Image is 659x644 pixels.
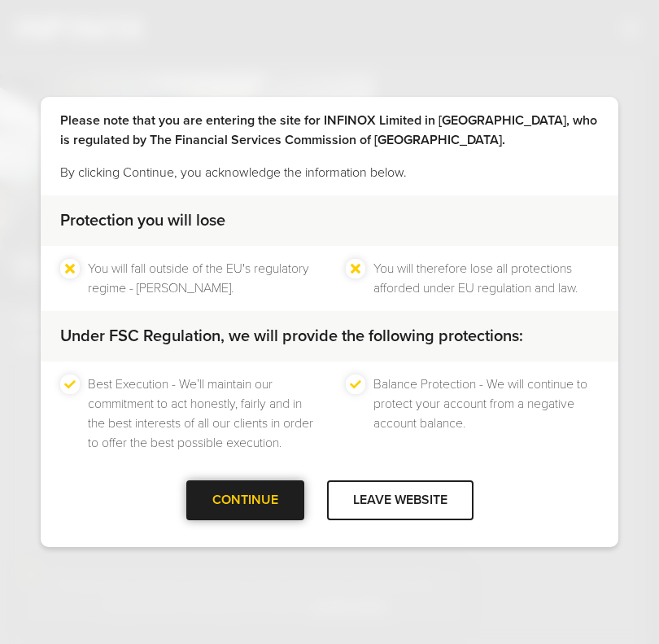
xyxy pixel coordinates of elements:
[60,211,225,230] strong: Protection you will lose
[88,375,313,453] li: Best Execution - We’ll maintain our commitment to act honestly, fairly and in the best interests ...
[373,259,599,298] li: You will therefore lose all protections afforded under EU regulation and law.
[60,163,599,182] p: By clicking Continue, you acknowledge the information below.
[60,326,523,346] strong: Under FSC Regulation, we will provide the following protections:
[88,259,313,298] li: You will fall outside of the EU's regulatory regime - [PERSON_NAME].
[60,112,597,148] strong: Please note that you are entering the site for INFINOX Limited in [GEOGRAPHIC_DATA], who is regul...
[327,480,474,520] div: LEAVE WEBSITE
[186,480,304,520] div: CONTINUE
[373,375,599,453] li: Balance Protection - We will continue to protect your account from a negative account balance.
